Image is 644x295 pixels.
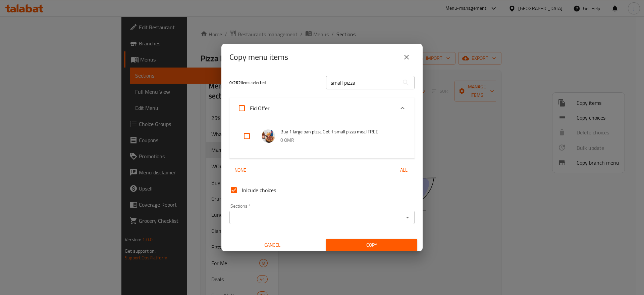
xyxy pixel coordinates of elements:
span: Inlcude choices [242,186,276,194]
button: None [229,164,251,176]
img: Buy 1 large pan pizza Get 1 small pizza meal FREE [262,129,275,143]
input: Select section [231,213,401,222]
label: Acknowledge [234,100,270,116]
span: None [232,166,248,174]
span: Eid Offer [250,103,270,113]
span: Buy 1 large pan pizza Get 1 small pizza meal FREE [280,128,401,136]
div: Expand [229,119,415,159]
input: Search in items [326,76,399,89]
span: Cancel [229,241,315,249]
h5: 0 / 262 items selected [229,80,318,86]
button: Open [403,213,412,222]
span: Copy [331,241,412,249]
button: close [398,49,415,65]
button: Copy [326,239,417,251]
button: All [393,164,415,176]
div: Expand [229,97,415,119]
p: 0 OMR [280,136,401,144]
h2: Copy menu items [229,52,288,62]
span: All [396,166,412,174]
button: Cancel [227,239,318,251]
